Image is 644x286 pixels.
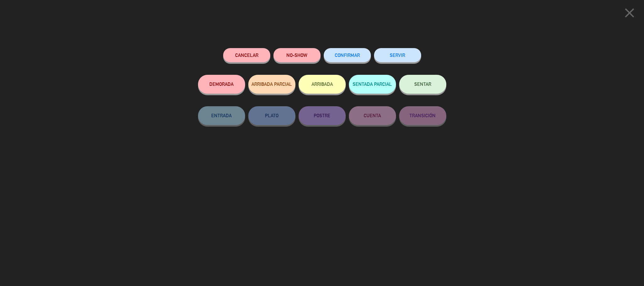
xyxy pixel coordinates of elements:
[198,106,245,125] button: ENTRADA
[399,106,446,125] button: TRANSICIÓN
[335,52,360,58] span: CONFIRMAR
[349,75,396,94] button: SENTADA PARCIAL
[248,75,295,94] button: ARRIBADA PARCIAL
[251,81,292,87] span: ARRIBADA PARCIAL
[622,5,637,21] i: close
[198,75,245,94] button: DEMORADA
[324,48,371,62] button: CONFIRMAR
[223,48,270,62] button: Cancelar
[374,48,421,62] button: SERVIR
[349,106,396,125] button: CUENTA
[414,81,431,87] span: SENTAR
[299,75,346,94] button: ARRIBADA
[273,48,321,62] button: NO-SHOW
[299,106,346,125] button: POSTRE
[248,106,295,125] button: PLATO
[399,75,446,94] button: SENTAR
[620,5,639,23] button: close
